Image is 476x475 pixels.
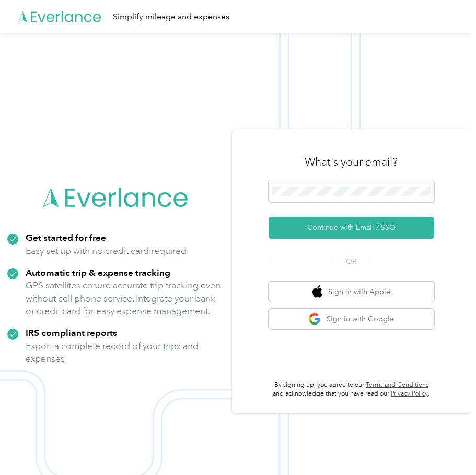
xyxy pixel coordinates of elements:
[26,232,106,243] strong: Get started for free
[26,279,225,318] p: GPS satellites ensure accurate trip tracking even without cell phone service. Integrate your bank...
[26,327,117,338] strong: IRS compliant reports
[391,390,428,398] a: Privacy Policy
[312,285,323,298] img: apple logo
[269,217,434,239] button: Continue with Email / SSO
[269,380,434,399] p: By signing up, you agree to our and acknowledge that you have read our .
[366,381,428,389] a: Terms and Conditions
[305,155,398,169] h3: What's your email?
[26,340,225,365] p: Export a complete record of your trips and expenses.
[269,282,434,302] button: apple logoSign in with Apple
[26,245,187,258] p: Easy set up with no credit card required
[308,312,321,326] img: google logo
[269,309,434,329] button: google logoSign in with Google
[333,256,369,267] span: OR
[26,267,170,278] strong: Automatic trip & expense tracking
[113,10,229,24] div: Simplify mileage and expenses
